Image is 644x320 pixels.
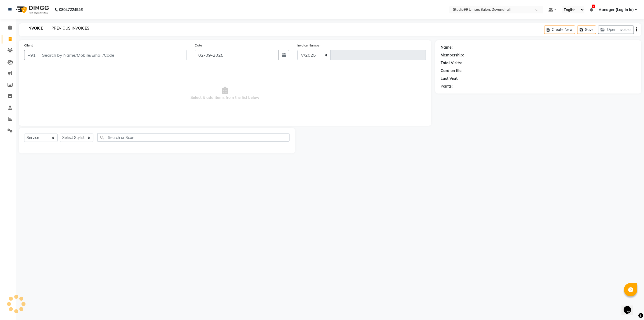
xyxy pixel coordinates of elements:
[14,2,50,17] img: logo
[441,45,453,50] div: Name:
[544,26,575,34] button: Create New
[590,7,593,12] a: 2
[621,299,639,315] iframe: chat widget
[598,26,634,34] button: Open Invoices
[24,43,33,48] label: Client
[441,84,453,89] div: Points:
[97,133,290,142] input: Search or Scan
[24,67,426,120] span: Select & add items from the list below
[297,43,321,48] label: Invoice Number
[25,24,45,33] a: INVOICE
[441,76,459,81] div: Last Visit:
[59,2,83,17] b: 08047224946
[39,50,187,60] input: Search by Name/Mobile/Email/Code
[598,7,634,13] span: Manager (Log In Id)
[441,60,462,66] div: Total Visits:
[52,26,89,31] a: PREVIOUS INVOICES
[441,52,464,58] div: Membership:
[441,68,463,74] div: Card on file:
[24,50,39,60] button: +91
[592,5,595,8] span: 2
[195,43,202,48] label: Date
[577,26,596,34] button: Save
